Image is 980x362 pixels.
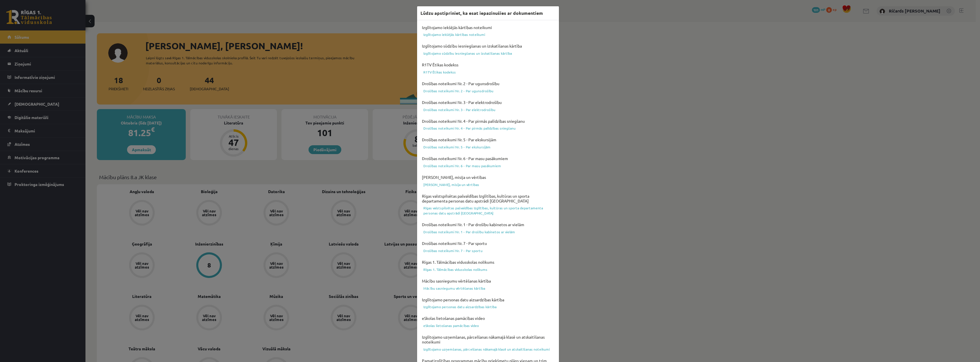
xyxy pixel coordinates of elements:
a: eSkolas lietošanas pamācības video [420,322,556,329]
h3: Lūdzu apstipriniet, ka esat iepazinušies ar dokumentiem [420,10,543,17]
h4: Drošības noteikumi Nr. 5 - Par ekskursijām [420,136,556,144]
h4: Drošības noteikumi Nr. 7 - Par sportu [420,240,556,247]
h4: Drošības noteikumi Nr. 6 - Par masu pasākumiem [420,155,556,162]
h4: Drošības noteikumi Nr. 3 - Par elektrodrošību [420,99,556,106]
a: Drošības noteikumi Nr. 7 - Par sportu [420,247,556,254]
h4: Drošības noteikumi Nr. 2 - Par ugunsdrošību [420,80,556,87]
a: Rīgas 1. Tālmācības vidusskolas nolikums [420,266,556,273]
h4: [PERSON_NAME], misija un vērtības [420,173,556,181]
h4: Izglītojamo sūdzību iesniegšanas un izskatīšanas kārtība [420,42,556,50]
a: Izglītojamo sūdzību iesniegšanas un izskatīšanas kārtība [420,50,556,57]
a: Drošības noteikumi Nr. 3 - Par elektrodrošību [420,106,556,113]
h4: Izglītojamo iekšējās kārtības noteikumi [420,24,556,31]
h4: Rīgas valstspilsētas pašvaldības Izglītības, kultūras un sporta departamenta personas datu apstrā... [420,192,556,205]
h4: Drošības noteikumi Nr. 1 - Par drošību kabinetos ar vielām [420,221,556,228]
a: [PERSON_NAME], misija un vērtības [420,181,556,188]
a: Drošības noteikumi Nr. 1 - Par drošību kabinetos ar vielām [420,228,556,235]
a: Izglītojamo iekšējās kārtības noteikumi [420,31,556,38]
a: Drošības noteikumi Nr. 6 - Par masu pasākumiem [420,162,556,169]
a: Drošības noteikumi Nr. 5 - Par ekskursijām [420,144,556,150]
h4: Izglītojamo uzņemšanas, pārcelšanas nākamajā klasē un atskaitīšanas noteikumi [420,333,556,346]
a: Mācību sasniegumu vērtēšanas kārtība [420,285,556,292]
h4: R1TV Ētikas kodekss [420,61,556,69]
a: Drošības noteikumi Nr. 2 - Par ugunsdrošību [420,87,556,94]
a: Drošības noteikumi Nr. 4 - Par pirmās palīdzības sniegšanu [420,125,556,132]
h4: Mācību sasniegumu vērtēšanas kārtība [420,277,556,285]
h4: Rīgas 1. Tālmācības vidusskolas nolikums [420,258,556,266]
a: R1TV Ētikas kodekss [420,69,556,75]
h4: Izglītojamo personas datu aizsardzības kārtība [420,296,556,304]
h4: eSkolas lietošanas pamācības video [420,314,556,322]
a: Izglītojamo personas datu aizsardzības kārtība [420,303,556,310]
a: Izglītojamo uzņemšanas, pārcelšanas nākamajā klasē un atskaitīšanas noteikumi [420,346,556,353]
h4: Drošības noteikumi Nr. 4 - Par pirmās palīdzības sniegšanu [420,117,556,125]
a: Rīgas valstspilsētas pašvaldības Izglītības, kultūras un sporta departamenta personas datu apstrā... [420,204,556,216]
